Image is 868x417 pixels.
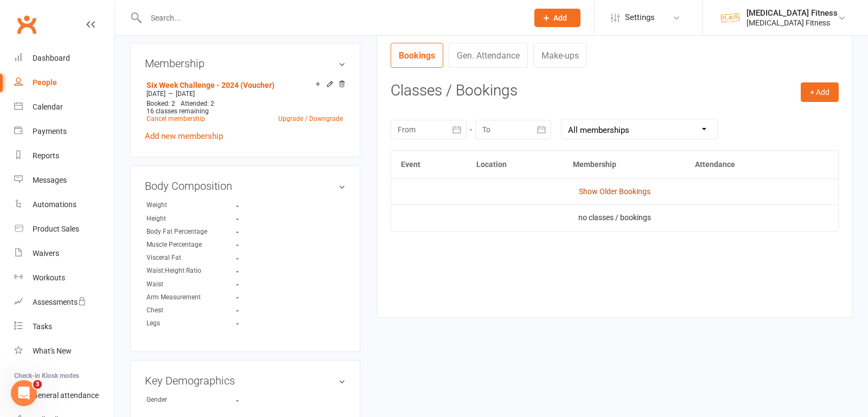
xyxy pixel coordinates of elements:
a: Bookings [391,43,443,68]
h3: Membership [145,57,346,69]
div: Gender [146,395,236,405]
strong: - [236,228,298,236]
th: Location [467,151,563,178]
a: Dashboard [14,46,114,70]
span: Booked: 2 [146,100,175,107]
strong: - [236,280,298,288]
a: Workouts [14,266,114,290]
a: Waivers [14,241,114,266]
div: Automations [33,200,76,209]
div: Body Fat Percentage [146,227,236,237]
div: [MEDICAL_DATA] Fitness [746,18,838,28]
div: Dashboard [33,54,70,62]
button: + Add [801,82,839,102]
iframe: Intercom live chat [11,380,37,406]
div: Tasks [33,322,52,331]
div: Visceral Fat [146,253,236,263]
strong: - [236,293,298,301]
a: Show Older Bookings [579,187,650,196]
div: Legs [146,318,236,329]
div: Waist:Height Ratio [146,266,236,276]
th: Membership [563,151,685,178]
div: [MEDICAL_DATA] Fitness [746,8,838,18]
strong: - [236,396,298,405]
a: Payments [14,119,114,144]
div: Chest [146,305,236,316]
div: Messages [33,176,67,184]
td: no classes / bookings [391,204,838,230]
span: Attended: 2 [181,100,214,107]
div: General attendance [33,391,99,400]
a: Assessments [14,290,114,315]
a: Clubworx [13,11,40,38]
span: [DATE] [176,90,195,98]
button: Add [534,9,580,27]
strong: - [236,202,298,210]
div: What's New [33,347,72,355]
a: People [14,70,114,95]
strong: - [236,319,298,328]
span: 16 classes remaining [146,107,209,115]
input: Search... [143,10,520,25]
img: thumb_image1569280052.png [719,7,741,29]
th: Attendance [685,151,801,178]
h3: Body Composition [145,180,346,192]
span: [DATE] [146,90,165,98]
strong: - [236,306,298,315]
strong: - [236,241,298,249]
a: Upgrade / Downgrade [278,115,343,123]
div: Muscle Percentage [146,240,236,250]
strong: - [236,267,298,275]
a: Cancel membership [146,115,205,123]
h3: Key Demographics [145,375,346,387]
a: Tasks [14,315,114,339]
div: Payments [33,127,67,136]
span: 3 [33,380,42,389]
div: Waivers [33,249,59,258]
a: Make-ups [533,43,587,68]
span: Settings [625,5,655,30]
a: Messages [14,168,114,193]
div: Reports [33,151,59,160]
div: Weight [146,200,236,210]
span: Add [553,14,567,22]
strong: - [236,215,298,223]
div: Height [146,214,236,224]
a: Six Week Challenge - 2024 (Voucher) [146,81,275,89]
a: General attendance kiosk mode [14,383,114,408]
a: Reports [14,144,114,168]
a: Gen. Attendance [449,43,528,68]
div: People [33,78,57,87]
div: Workouts [33,273,65,282]
a: Add new membership [145,131,223,141]
th: Event [391,151,467,178]
div: — [144,89,346,98]
div: Product Sales [33,224,79,233]
a: Calendar [14,95,114,119]
strong: - [236,254,298,262]
a: Product Sales [14,217,114,241]
div: Calendar [33,102,63,111]
a: Automations [14,193,114,217]
h3: Classes / Bookings [391,82,839,99]
div: Assessments [33,298,86,306]
a: What's New [14,339,114,363]
div: Waist [146,279,236,290]
div: Arm Measurement [146,292,236,303]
